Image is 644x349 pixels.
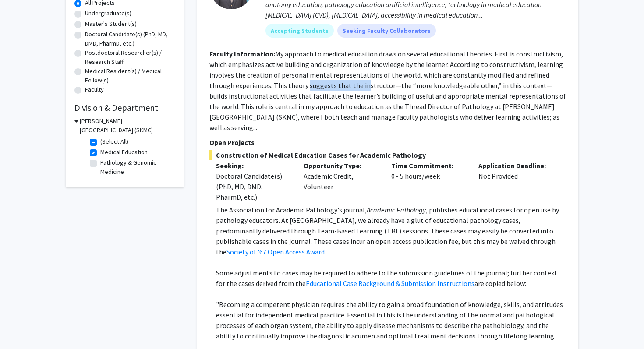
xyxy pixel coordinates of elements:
[367,205,426,214] em: Academic Pathology
[216,268,566,289] p: Some adjustments to cases may be required to adhere to the submission guidelines of the journal; ...
[85,85,104,94] label: Faculty
[209,49,275,58] b: Faculty Information:
[85,30,175,48] label: Doctoral Candidate(s) (PhD, MD, DMD, PharmD, etc.)
[304,160,378,171] p: Opportunity Type:
[85,48,175,67] label: Postdoctoral Researcher(s) / Research Staff
[100,158,173,176] label: Pathology & Genomic Medicine
[297,160,385,202] div: Academic Credit, Volunteer
[209,137,566,148] p: Open Projects
[306,279,474,288] a: Educational Case Background & Submission Instructions
[216,299,566,341] p: "Becoming a competent physician requires the ability to gain a broad foundation of knowledge, ski...
[209,49,566,132] fg-read-more: My approach to medical education draws on several educational theories. First is constructivism, ...
[100,148,148,157] label: Medical Education
[209,150,566,160] span: Construction of Medical Education Cases for Academic Pathology
[80,116,175,135] h3: [PERSON_NAME][GEOGRAPHIC_DATA] (SKMC)
[74,102,175,113] h2: Division & Department:
[337,24,436,38] mat-chip: Seeking Faculty Collaborators
[216,171,290,202] div: Doctoral Candidate(s) (PhD, MD, DMD, PharmD, etc.)
[226,247,325,256] a: Society of '67 Open Access Award
[391,160,466,171] p: Time Commitment:
[85,67,175,85] label: Medical Resident(s) / Medical Fellow(s)
[100,137,128,146] label: (Select All)
[216,204,566,257] p: The Association for Academic Pathology's journal, , publishes educational cases for open use by p...
[216,160,290,171] p: Seeking:
[472,160,559,202] div: Not Provided
[85,9,131,18] label: Undergraduate(s)
[478,160,553,171] p: Application Deadline:
[385,160,472,202] div: 0 - 5 hours/week
[7,310,37,342] iframe: Chat
[265,24,334,38] mat-chip: Accepting Students
[85,19,137,28] label: Master's Student(s)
